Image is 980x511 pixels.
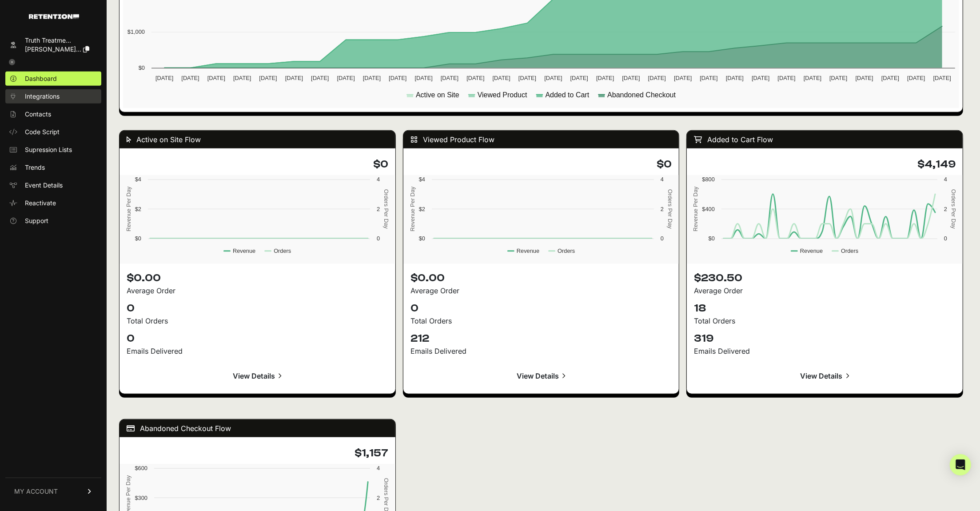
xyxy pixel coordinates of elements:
[25,145,72,154] span: Supression Lists
[120,131,395,148] div: Active on Site Flow
[377,176,380,183] text: 4
[25,216,48,225] span: Support
[416,91,459,99] text: Active on Site
[410,285,672,296] div: Average Order
[311,75,329,81] text: [DATE]
[135,235,141,242] text: $0
[259,75,277,81] text: [DATE]
[127,285,388,296] div: Average Order
[389,75,406,81] text: [DATE]
[410,315,672,326] div: Total Orders
[570,75,588,81] text: [DATE]
[907,75,925,81] text: [DATE]
[944,235,947,242] text: 0
[950,454,971,475] div: Open Intercom Messenger
[944,206,947,212] text: 2
[5,196,101,210] a: Reactivate
[410,346,672,356] div: Emails Delivered
[694,346,956,356] div: Emails Delivered
[25,181,63,190] span: Event Details
[127,157,388,172] h4: $0
[950,189,957,229] text: Orders Per Day
[363,75,381,81] text: [DATE]
[127,331,388,346] p: 0
[661,176,664,183] text: 4
[377,465,380,471] text: 4
[709,235,715,242] text: $0
[120,419,395,437] div: Abandoned Checkout Flow
[726,75,744,81] text: [DATE]
[135,495,147,501] text: $300
[285,75,303,81] text: [DATE]
[418,176,425,183] text: $4
[694,331,956,346] p: 319
[694,315,956,326] div: Total Orders
[410,331,672,346] p: 212
[14,487,58,496] span: MY ACCOUNT
[127,301,388,315] p: 0
[5,214,101,228] a: Support
[694,365,956,387] a: View Details
[841,248,859,254] text: Orders
[25,92,60,101] span: Integrations
[135,206,141,212] text: $2
[337,75,355,81] text: [DATE]
[778,75,796,81] text: [DATE]
[693,186,699,232] text: Revenue Per Day
[5,125,101,139] a: Code Script
[25,128,60,136] span: Code Script
[517,248,539,254] text: Revenue
[377,495,380,501] text: 2
[125,186,132,232] text: Revenue Per Day
[856,75,873,81] text: [DATE]
[648,75,666,81] text: [DATE]
[207,75,225,81] text: [DATE]
[418,206,425,212] text: $2
[5,143,101,157] a: Supression Lists
[804,75,821,81] text: [DATE]
[415,75,433,81] text: [DATE]
[155,75,173,81] text: [DATE]
[25,36,89,45] div: Truth Treatme...
[409,186,415,232] text: Revenue Per Day
[544,75,562,81] text: [DATE]
[800,248,823,254] text: Revenue
[5,107,101,121] a: Contacts
[881,75,899,81] text: [DATE]
[127,271,388,285] p: $0.00
[700,75,717,81] text: [DATE]
[127,315,388,326] div: Total Orders
[694,271,956,285] p: $230.50
[5,33,101,56] a: Truth Treatme... [PERSON_NAME]...
[607,91,676,99] text: Abandoned Checkout
[5,478,101,505] a: MY ACCOUNT
[933,75,951,81] text: [DATE]
[441,75,458,81] text: [DATE]
[418,235,425,242] text: $0
[687,131,963,148] div: Added to Cart Flow
[274,248,291,254] text: Orders
[233,248,255,254] text: Revenue
[702,206,715,212] text: $400
[403,131,679,148] div: Viewed Product Flow
[466,75,484,81] text: [DATE]
[493,75,510,81] text: [DATE]
[181,75,199,81] text: [DATE]
[546,91,590,99] text: Added to Cart
[674,75,692,81] text: [DATE]
[377,206,380,212] text: 2
[25,110,51,119] span: Contacts
[25,45,81,53] span: [PERSON_NAME]...
[135,465,147,471] text: $600
[25,199,56,208] span: Reactivate
[661,206,664,212] text: 2
[127,446,388,460] h4: $1,157
[29,14,79,19] img: Retention.com
[752,75,769,81] text: [DATE]
[410,157,672,172] h4: $0
[558,248,575,254] text: Orders
[127,346,388,356] div: Emails Delivered
[694,301,956,315] p: 18
[410,301,672,315] p: 0
[233,75,251,81] text: [DATE]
